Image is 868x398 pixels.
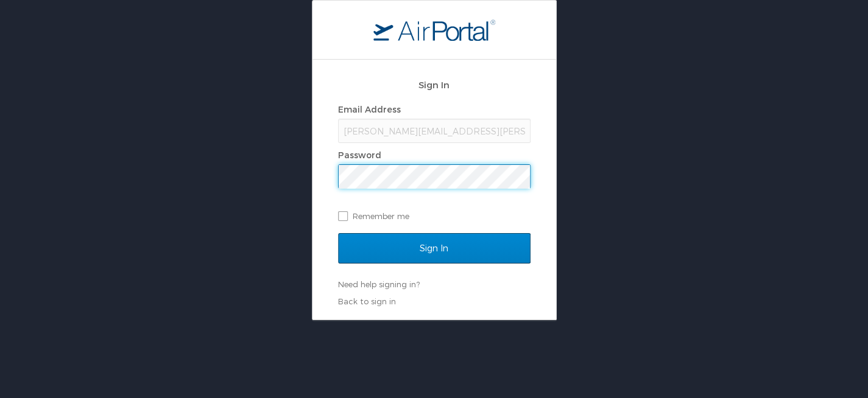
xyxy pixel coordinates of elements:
[338,104,401,114] label: Email Address
[373,19,495,41] img: logo
[338,78,531,92] h2: Sign In
[338,279,420,289] a: Need help signing in?
[338,207,531,225] label: Remember me
[338,233,531,264] input: Sign In
[338,150,381,160] label: Password
[338,296,396,306] a: Back to sign in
